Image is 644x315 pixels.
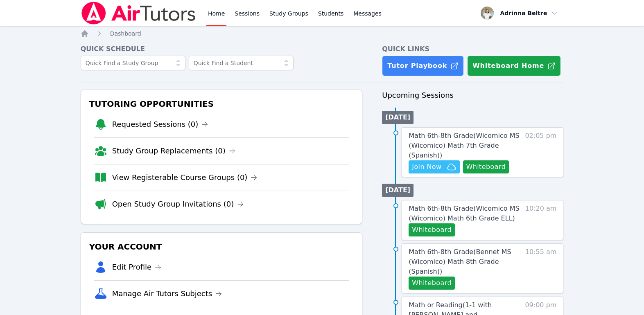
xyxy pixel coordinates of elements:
nav: Breadcrumb [81,29,564,38]
button: Whiteboard [409,223,455,236]
a: Dashboard [110,29,141,38]
h3: Tutoring Opportunities [88,97,356,111]
input: Quick Find a Student [189,56,294,70]
span: Math 6th-8th Grade ( Bennet MS (Wicomico) Math 8th Grade (Spanish) ) [409,248,511,275]
h4: Quick Links [382,44,563,54]
span: 10:55 am [525,247,557,290]
a: Requested Sessions (0) [112,119,208,130]
span: Join Now [412,162,441,172]
span: 10:20 am [525,204,557,236]
span: Math 6th-8th Grade ( Wicomico MS (Wicomico) Math 6th Grade ELL ) [409,205,519,222]
h4: Quick Schedule [81,44,363,54]
a: Open Study Group Invitations (0) [112,198,244,210]
li: [DATE] [382,111,414,124]
button: Whiteboard [463,160,509,173]
button: Join Now [409,160,459,173]
a: Study Group Replacements (0) [112,145,235,157]
a: Math 6th-8th Grade(Bennet MS (Wicomico) Math 8th Grade (Spanish)) [409,247,520,277]
h3: Your Account [88,239,356,254]
a: Math 6th-8th Grade(Wicomico MS (Wicomico) Math 6th Grade ELL) [409,204,520,223]
a: Math 6th-8th Grade(Wicomico MS (Wicomico) Math 7th Grade (Spanish)) [409,131,520,160]
span: Dashboard [110,30,141,37]
a: Edit Profile [112,261,162,273]
button: Whiteboard Home [467,56,561,76]
h3: Upcoming Sessions [382,90,563,101]
a: Tutor Playbook [382,56,464,76]
a: Manage Air Tutors Subjects [112,288,222,299]
span: Messages [353,9,382,18]
input: Quick Find a Study Group [81,56,185,70]
button: Whiteboard [409,277,455,290]
span: Math 6th-8th Grade ( Wicomico MS (Wicomico) Math 7th Grade (Spanish) ) [409,132,519,159]
span: 02:05 pm [525,131,556,173]
img: Air Tutors [81,2,197,25]
a: View Registerable Course Groups (0) [112,172,258,183]
li: [DATE] [382,184,414,197]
